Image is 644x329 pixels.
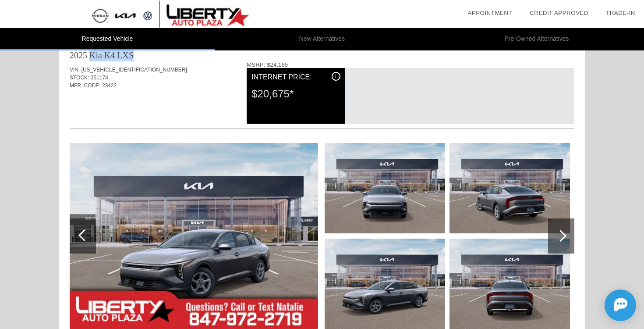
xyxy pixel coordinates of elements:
span: MFR. CODE: [70,82,101,89]
div: Internet Price: [251,72,340,82]
div: $20,675* [251,82,340,105]
a: Appointment [467,10,512,16]
a: Trade-In [606,10,635,16]
span: i [335,73,336,79]
span: [US_VEHICLE_IDENTIFICATION_NUMBER] [81,67,187,73]
span: 23422 [102,82,117,89]
img: image.aspx [449,239,570,329]
span: STOCK: [70,75,89,81]
a: Credit Approved [530,10,588,16]
span: 351174 [91,75,108,81]
span: VIN: [70,67,80,73]
img: image.aspx [449,143,570,233]
img: image.aspx [325,143,445,233]
li: Pre-Owned Alternatives [429,28,644,50]
img: image.aspx [325,239,445,329]
iframe: Chat Assistance [565,282,644,329]
div: Quoted on [DATE] 1:06:06 PM [70,103,574,117]
li: New Alternatives [215,28,429,50]
img: image.aspx [70,143,318,329]
div: MSRP: $24,165 [247,61,574,68]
